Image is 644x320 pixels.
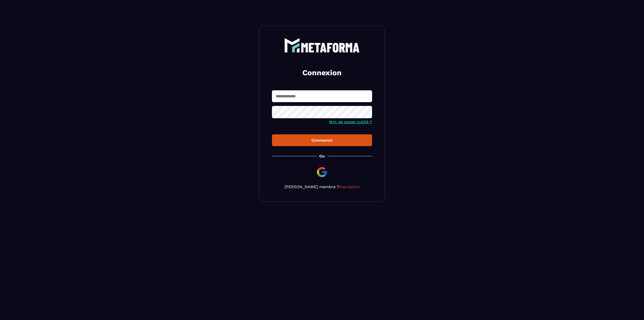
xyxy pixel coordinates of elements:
p: Ou [319,154,325,158]
a: logo [272,38,372,53]
img: logo [284,38,360,53]
a: Inscription [339,184,360,189]
button: Connexion [272,134,372,146]
img: google [316,166,328,178]
h2: Connexion [278,68,366,78]
p: [PERSON_NAME] membre ? [272,184,372,189]
div: Connexion [276,138,368,143]
a: Mot de passe oublié ? [329,119,372,124]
